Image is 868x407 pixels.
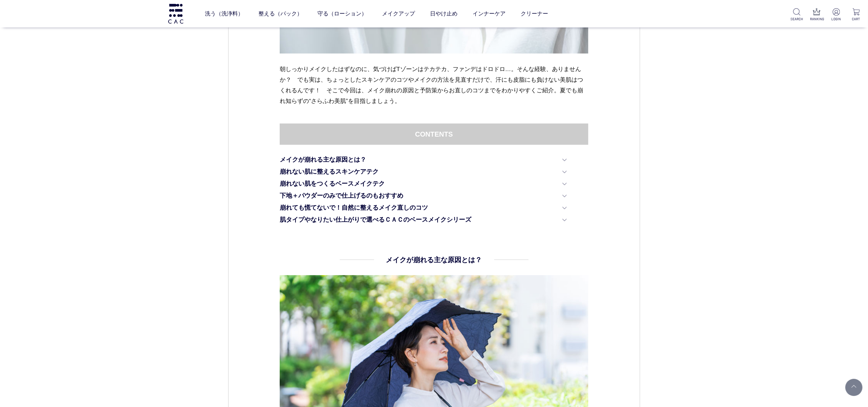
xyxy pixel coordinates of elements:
a: 下地＋パウダーのみで仕上げるのもおすすめ [280,191,567,200]
a: CART [850,8,863,22]
a: SEARCH [790,8,803,22]
img: logo [167,4,184,23]
a: 崩れても慌てないで！自然に整えるメイク直しのコツ [280,203,567,212]
p: SEARCH [790,16,803,22]
p: 朝しっかりメイクしたはずなのに、気づけばTゾーンはテカテカ、ファンデはドロドロ…。そんな経験、ありませんか？ でも実は、ちょっとしたスキンケアのコツやメイクの方法を見直すだけで、汗にも皮脂にも負... [280,64,588,106]
a: 崩れない肌に整えるスキンケアテク [280,167,567,176]
p: CART [850,16,863,22]
a: 崩れない肌をつくるベースメイクテク [280,179,567,188]
a: 洗う（洗浄料） [205,4,243,23]
p: LOGIN [830,16,843,22]
h4: メイクが崩れる主な原因とは？ [386,255,482,265]
a: メイクアップ [382,4,415,23]
a: 守る（ローション） [317,4,367,23]
a: LOGIN [830,8,843,22]
a: 肌タイプやなりたい仕上がりで選べるＣＡＣのベースメイクシリーズ [280,215,567,224]
a: メイクが崩れる主な原因とは？ [280,155,567,164]
a: クリーナー [521,4,548,23]
a: 日やけ止め [430,4,458,23]
p: RANKING [810,16,823,22]
a: インナーケア [473,4,506,23]
a: 整える（パック） [258,4,302,23]
dt: CONTENTS [280,124,588,145]
a: RANKING [810,8,823,22]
